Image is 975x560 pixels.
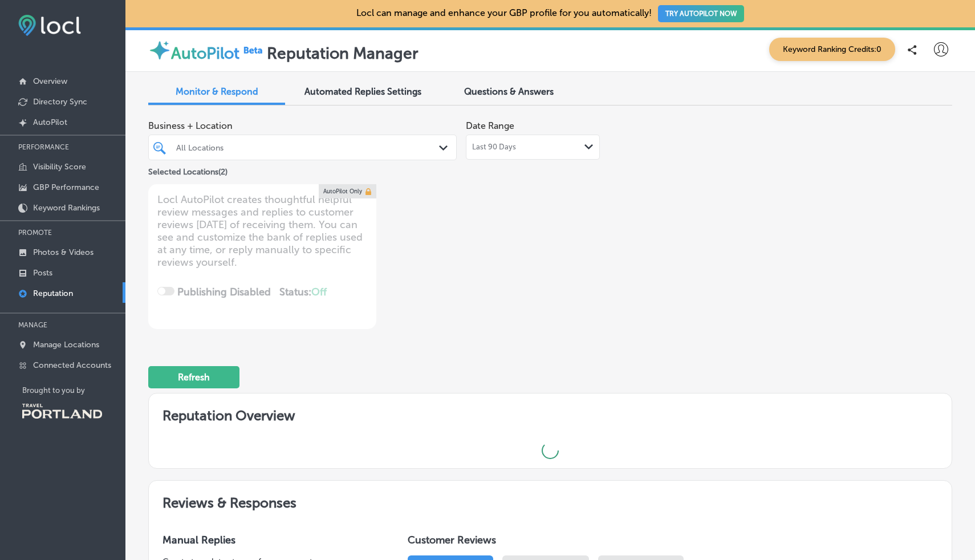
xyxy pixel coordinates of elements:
[408,534,938,551] h1: Customer Reviews
[464,86,554,97] span: Questions & Answers
[162,534,371,546] h3: Manual Replies
[33,247,94,257] p: Photos & Videos
[239,44,267,56] img: Beta
[33,76,67,86] p: Overview
[171,44,239,63] label: AutoPilot
[148,366,239,388] button: Refresh
[33,360,111,370] p: Connected Accounts
[149,481,952,520] h2: Reviews & Responses
[33,162,86,172] p: Visibility Score
[176,143,440,152] div: All Locations
[33,182,99,192] p: GBP Performance
[18,15,81,36] img: fda3e92497d09a02dc62c9cd864e3231.png
[176,86,258,97] span: Monitor & Respond
[148,163,227,177] p: Selected Locations ( 2 )
[769,38,895,61] span: Keyword Ranking Credits: 0
[149,393,952,433] h2: Reputation Overview
[33,268,52,278] p: Posts
[267,44,419,63] label: Reputation Manager
[148,120,457,131] span: Business + Location
[33,340,99,350] p: Manage Locations
[466,120,514,131] label: Date Range
[33,97,87,107] p: Directory Sync
[148,39,171,62] img: autopilot-icon
[22,404,102,419] img: Travel Portland
[472,143,516,152] span: Last 90 Days
[304,86,421,97] span: Automated Replies Settings
[33,203,100,213] p: Keyword Rankings
[658,5,744,22] button: TRY AUTOPILOT NOW
[33,117,67,127] p: AutoPilot
[33,289,73,298] p: Reputation
[22,386,125,395] p: Brought to you by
